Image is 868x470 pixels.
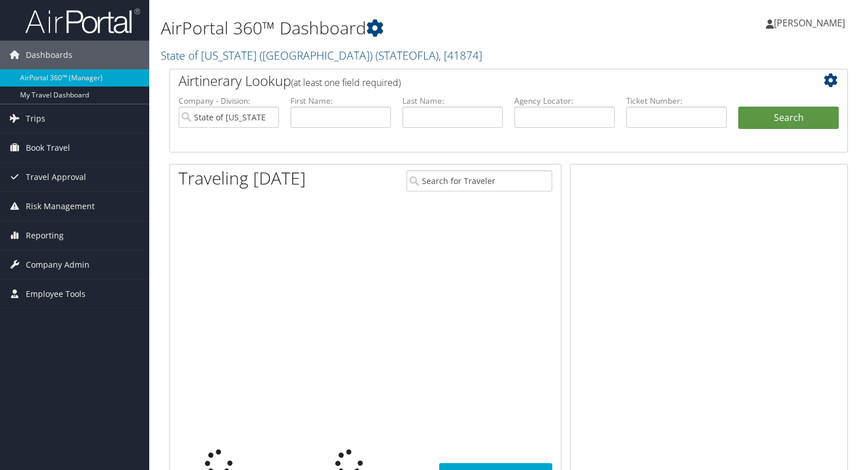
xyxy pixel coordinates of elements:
span: Trips [26,104,45,133]
a: State of [US_STATE] ([GEOGRAPHIC_DATA]) [161,48,482,63]
button: Search [738,107,839,130]
span: Reporting [26,221,64,250]
span: Book Travel [26,134,70,162]
a: [PERSON_NAME] [766,6,857,40]
img: airportal-logo.png [25,7,140,34]
span: Travel Approval [26,163,86,191]
span: , [ 41874 ] [439,48,482,63]
span: (at least one field required) [291,76,401,89]
label: Company - Division: [179,95,279,107]
span: Employee Tools [26,280,86,308]
h2: Airtinerary Lookup [179,71,782,91]
label: Last Name: [402,95,503,107]
label: Ticket Number: [626,95,727,107]
span: Risk Management [26,192,95,221]
span: ( STATEOFLA ) [375,48,439,63]
h1: AirPortal 360™ Dashboard [161,16,625,40]
h1: Traveling [DATE] [179,166,306,190]
label: First Name: [290,95,391,107]
span: Dashboards [26,41,72,69]
span: [PERSON_NAME] [774,17,845,29]
label: Agency Locator: [514,95,615,107]
input: Search for Traveler [406,170,552,191]
span: Company Admin [26,250,90,279]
